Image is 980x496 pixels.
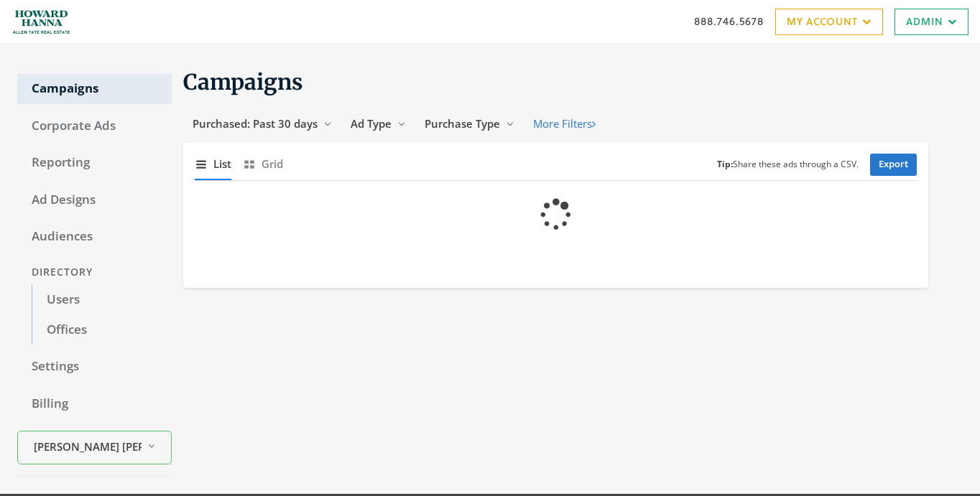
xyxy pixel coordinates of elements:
[351,116,392,131] span: Ad Type
[17,111,172,141] a: Corporate Ads
[195,149,231,179] button: List
[341,111,415,137] button: Ad Type
[870,154,917,176] a: Export
[524,111,605,137] button: More Filters
[717,158,733,170] b: Tip:
[193,116,318,131] span: Purchased: Past 30 days
[32,285,172,315] a: Users
[775,9,883,35] a: My Account
[183,68,303,95] span: Campaigns
[425,116,500,131] span: Purchase Type
[243,149,283,179] button: Grid
[17,148,172,178] a: Reporting
[17,74,172,104] a: Campaigns
[11,4,71,39] img: Adwerx
[34,439,142,455] span: [PERSON_NAME] [PERSON_NAME]
[694,14,764,29] a: 888.746.5678
[717,158,859,172] small: Share these ads through a CSV.
[17,389,172,419] a: Billing
[32,315,172,345] a: Offices
[262,156,283,172] span: Grid
[17,185,172,215] a: Ad Designs
[415,111,524,137] button: Purchase Type
[213,156,231,172] span: List
[17,259,172,286] div: Directory
[17,222,172,252] a: Audiences
[17,431,172,464] button: [PERSON_NAME] [PERSON_NAME]
[17,352,172,382] a: Settings
[183,111,341,137] button: Purchased: Past 30 days
[895,9,969,35] a: Admin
